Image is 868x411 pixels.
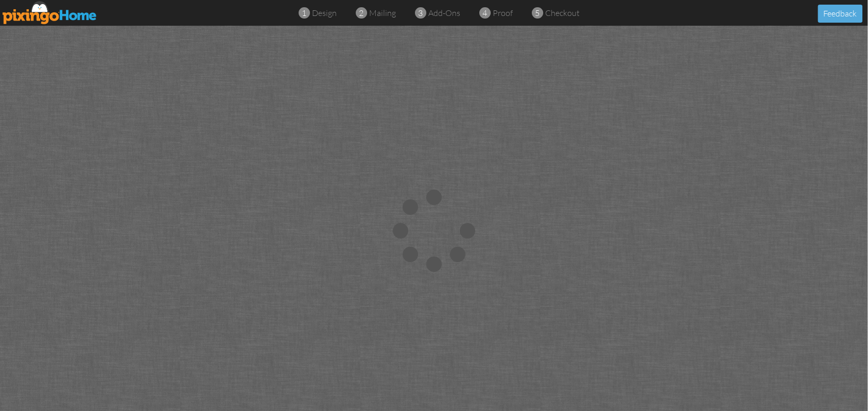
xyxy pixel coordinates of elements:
img: pixingo logo [3,1,97,24]
span: 2 [359,7,364,19]
span: 1 [302,7,307,19]
span: proof [493,8,513,18]
span: 4 [483,7,488,19]
button: Feedback [818,5,863,23]
span: add-ons [428,8,460,18]
span: 3 [419,7,423,19]
span: 5 [535,7,540,19]
span: mailing [369,8,396,18]
span: design [312,8,337,18]
span: checkout [545,8,580,18]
